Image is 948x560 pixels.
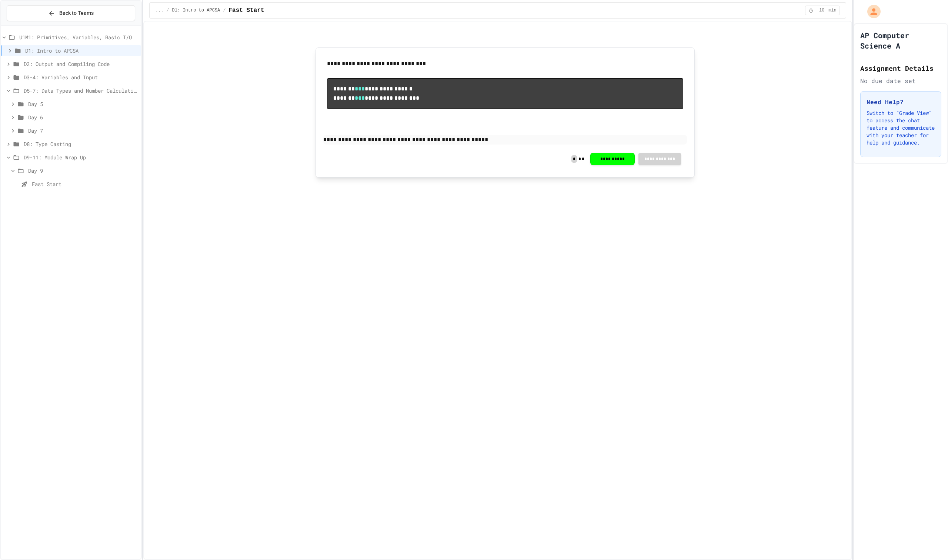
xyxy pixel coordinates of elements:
[166,7,169,13] span: /
[887,498,941,530] iframe: chat widget
[32,180,138,188] span: Fast Start
[860,76,941,85] div: No due date set
[25,47,138,54] span: D1: Intro to APCSA
[917,530,941,553] iframe: chat widget
[24,140,138,148] span: D8: Type Casting
[816,7,828,13] span: 10
[859,3,882,20] div: My Account
[867,97,935,106] h3: Need Help?
[24,153,138,161] span: D9-11: Module Wrap Up
[59,9,94,17] span: Back to Teams
[24,60,138,68] span: D2: Output and Compiling Code
[7,5,135,21] button: Back to Teams
[24,87,138,95] span: D5-7: Data Types and Number Calculations
[156,7,164,13] span: ...
[228,6,264,15] span: Fast Start
[867,109,935,146] p: Switch to "Grade View" to access the chat feature and communicate with your teacher for help and ...
[860,63,941,73] h2: Assignment Details
[28,100,138,108] span: Day 5
[28,127,138,135] span: Day 7
[19,33,138,41] span: U1M1: Primitives, Variables, Basic I/O
[172,7,220,13] span: D1: Intro to APCSA
[828,7,837,13] span: min
[28,113,138,121] span: Day 6
[860,30,941,51] h1: AP Computer Science A
[28,167,138,175] span: Day 9
[24,73,138,81] span: D3-4: Variables and Input
[223,7,226,13] span: /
